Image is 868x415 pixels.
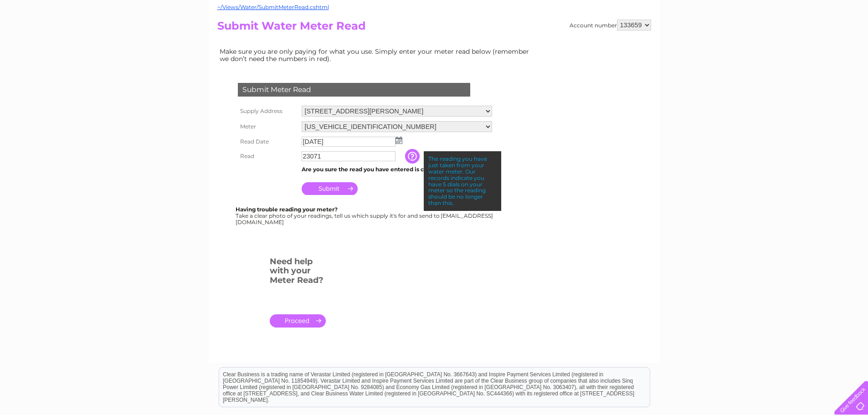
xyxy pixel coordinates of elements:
[730,39,750,46] a: Energy
[708,39,725,46] a: Water
[236,149,299,164] th: Read
[395,137,402,144] img: ...
[270,314,326,328] a: .
[270,255,326,290] h3: Need help with your Meter Read?
[807,39,830,46] a: Contact
[236,206,338,213] b: Having trouble reading your meter?
[236,134,299,149] th: Read Date
[236,103,299,119] th: Supply Address
[236,206,494,225] div: Take a clear photo of your readings, tell us which supply it's for and send to [EMAIL_ADDRESS][DO...
[31,24,77,51] img: logo.png
[217,20,651,37] h2: Submit Water Meter Read
[219,5,650,44] div: Clear Business is a trading name of Verastar Limited (registered in [GEOGRAPHIC_DATA] No. 3667643...
[756,39,783,46] a: Telecoms
[789,39,802,46] a: Blog
[238,83,470,97] div: Submit Meter Read
[405,149,421,164] input: Information
[217,4,329,10] a: ~/Views/Water/SubmitMeterRead.cshtml
[236,119,299,134] th: Meter
[424,151,501,210] div: The reading you have just taken from your water meter. Our records indicate you have 5 dials on y...
[570,20,651,31] div: Account number
[302,182,358,195] input: Submit
[696,5,759,16] a: 0333 014 3131
[299,164,494,175] td: Are you sure the read you have entered is correct?
[838,39,859,46] a: Log out
[217,46,536,65] td: Make sure you are only paying for what you use. Simply enter your meter read below (remember we d...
